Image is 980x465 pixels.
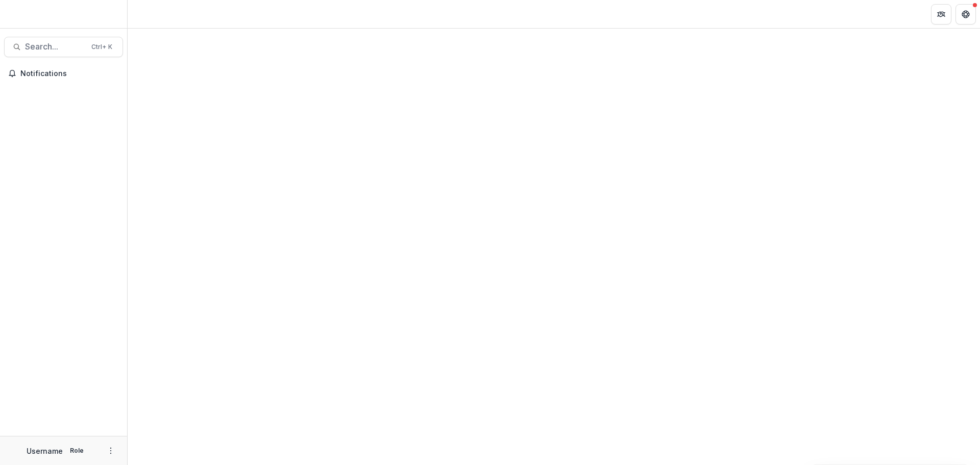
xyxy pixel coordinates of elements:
p: Role [67,446,87,455]
p: Username [27,446,63,456]
button: Partners [931,4,951,25]
button: Search... [4,37,123,57]
div: Ctrl + K [89,41,114,53]
button: Notifications [4,65,123,82]
span: Search... [25,42,85,52]
button: Get Help [955,4,976,25]
button: More [105,445,117,457]
span: Notifications [20,69,119,78]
